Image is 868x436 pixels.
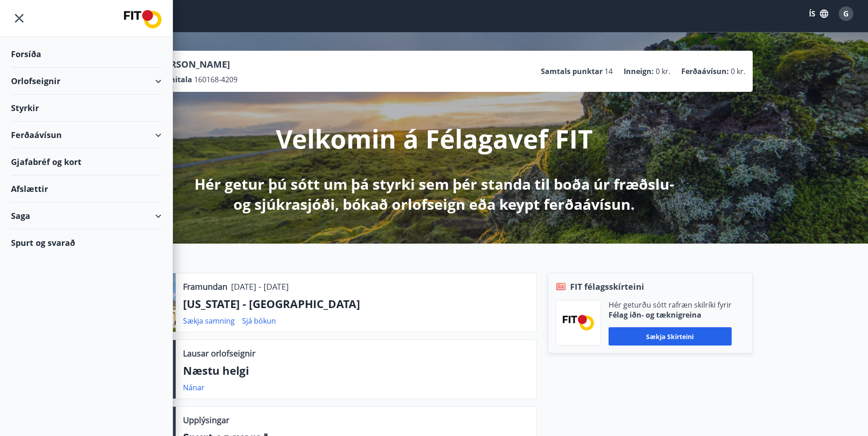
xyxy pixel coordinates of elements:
div: Forsíða [11,41,162,68]
div: Orlofseignir [11,68,162,95]
p: Inneign : [624,66,654,76]
p: Kennitala [156,74,192,85]
span: 160168-4209 [194,74,237,85]
img: FPQVkF9lTnNbbaRSFyT17YYeljoOGk5m51IhT0bO.png [563,315,594,330]
p: Samtals punktar [541,66,603,76]
button: menu [11,10,27,27]
p: [US_STATE] - [GEOGRAPHIC_DATA] [183,296,529,312]
p: Velkomin á Félagavef FIT [276,121,593,156]
p: Lausar orlofseignir [183,347,255,359]
div: Styrkir [11,95,162,122]
div: Saga [11,202,162,229]
a: Sækja samning [183,316,235,326]
p: Hér geturðu sótt rafræn skilríki fyrir [609,300,732,310]
p: Ferðaávísun : [681,66,729,76]
p: [PERSON_NAME] [156,58,237,71]
button: G [835,3,857,25]
span: 0 kr. [656,66,670,76]
button: ÍS [804,5,833,22]
div: Afslættir [11,175,162,202]
div: Spurt og svarað [11,229,162,256]
p: [DATE] - [DATE] [231,281,289,292]
div: Ferðaávísun [11,122,162,149]
button: Sækja skírteini [609,327,732,346]
p: Upplýsingar [183,414,229,426]
p: Næstu helgi [183,363,529,378]
a: Sjá bókun [242,316,276,326]
span: 14 [604,66,613,76]
span: FIT félagsskírteini [570,281,644,292]
img: union_logo [124,10,162,28]
div: Gjafabréf og kort [11,149,162,175]
p: Félag iðn- og tæknigreina [609,310,732,320]
p: Framundan [183,281,227,292]
span: G [843,9,849,19]
span: 0 kr. [731,66,745,76]
a: Nánar [183,383,205,393]
p: Hér getur þú sótt um þá styrki sem þér standa til boða úr fræðslu- og sjúkrasjóði, bókað orlofsei... [193,174,676,214]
